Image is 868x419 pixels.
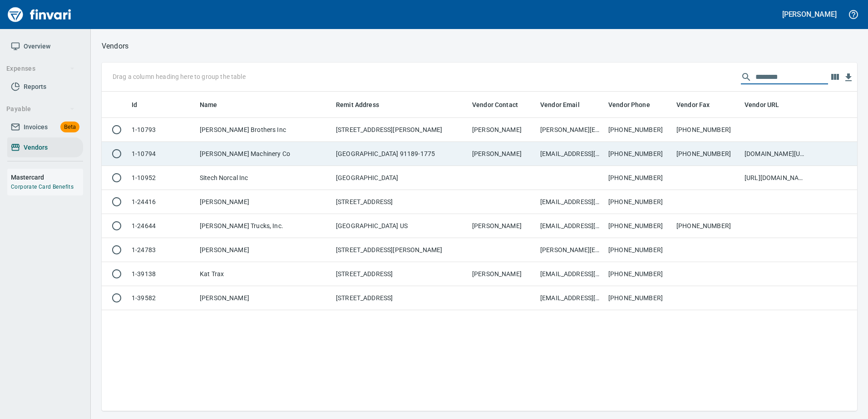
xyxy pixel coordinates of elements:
[196,142,332,166] td: [PERSON_NAME] Machinery Co
[60,122,79,132] span: Beta
[128,286,196,310] td: 1-39582
[196,238,332,262] td: [PERSON_NAME]
[332,190,469,214] td: [STREET_ADDRESS]
[336,99,379,110] span: Remit Address
[469,262,537,286] td: [PERSON_NAME]
[537,190,605,214] td: [EMAIL_ADDRESS][DOMAIN_NAME]
[605,142,673,166] td: [PHONE_NUMBER]
[540,99,592,110] span: Vendor Email
[673,118,741,142] td: [PHONE_NUMBER]
[196,118,332,142] td: [PERSON_NAME] Brothers Inc
[196,262,332,286] td: Kat Trax
[132,99,137,110] span: Id
[605,190,673,214] td: [PHONE_NUMBER]
[128,214,196,238] td: 1-24644
[6,103,75,115] span: Payable
[7,77,83,97] a: Reports
[676,99,722,110] span: Vendor Fax
[200,99,229,110] span: Name
[605,118,673,142] td: [PHONE_NUMBER]
[605,262,673,286] td: [PHONE_NUMBER]
[200,99,217,110] span: Name
[537,262,605,286] td: [EMAIL_ADDRESS][DOMAIN_NAME]
[741,166,809,190] td: [URL][DOMAIN_NAME]
[336,99,391,110] span: Remit Address
[113,72,246,81] p: Drag a column heading here to group the table
[128,238,196,262] td: 1-24783
[128,166,196,190] td: 1-10952
[605,166,673,190] td: [PHONE_NUMBER]
[102,41,128,52] nav: breadcrumb
[5,4,74,25] img: Finvari
[196,214,332,238] td: [PERSON_NAME] Trucks, Inc.
[673,142,741,166] td: [PHONE_NUMBER]
[7,117,83,137] a: InvoicesBeta
[741,142,809,166] td: [DOMAIN_NAME][URL]
[24,142,48,153] span: Vendors
[102,41,128,52] p: Vendors
[11,172,83,182] h6: Mastercard
[24,122,48,133] span: Invoices
[132,99,149,110] span: Id
[7,137,83,158] a: Vendors
[608,99,662,110] span: Vendor Phone
[842,71,855,84] button: Download Table
[745,99,791,110] span: Vendor URL
[6,63,75,74] span: Expenses
[472,99,530,110] span: Vendor Contact
[605,286,673,310] td: [PHONE_NUMBER]
[332,286,469,310] td: [STREET_ADDRESS]
[537,142,605,166] td: [EMAIL_ADDRESS][DOMAIN_NAME]
[196,190,332,214] td: [PERSON_NAME]
[828,70,842,84] button: Choose columns to display
[745,99,779,110] span: Vendor URL
[332,142,469,166] td: [GEOGRAPHIC_DATA] 91189-1775
[196,166,332,190] td: Sitech Norcal Inc
[7,36,83,57] a: Overview
[537,118,605,142] td: [PERSON_NAME][EMAIL_ADDRESS][DOMAIN_NAME]
[469,142,537,166] td: [PERSON_NAME]
[676,99,710,110] span: Vendor Fax
[24,81,46,93] span: Reports
[537,286,605,310] td: [EMAIL_ADDRESS][DOMAIN_NAME]
[332,214,469,238] td: [GEOGRAPHIC_DATA] US
[128,190,196,214] td: 1-24416
[332,166,469,190] td: [GEOGRAPHIC_DATA]
[537,214,605,238] td: [EMAIL_ADDRESS][DOMAIN_NAME]
[608,99,650,110] span: Vendor Phone
[196,286,332,310] td: [PERSON_NAME]
[3,60,79,77] button: Expenses
[11,184,74,190] a: Corporate Card Benefits
[128,262,196,286] td: 1-39138
[605,238,673,262] td: [PHONE_NUMBER]
[472,99,518,110] span: Vendor Contact
[540,99,580,110] span: Vendor Email
[605,214,673,238] td: [PHONE_NUMBER]
[128,118,196,142] td: 1-10793
[469,118,537,142] td: [PERSON_NAME]
[537,238,605,262] td: [PERSON_NAME][EMAIL_ADDRESS][PERSON_NAME][DOMAIN_NAME]
[673,214,741,238] td: [PHONE_NUMBER]
[780,7,839,21] button: [PERSON_NAME]
[332,238,469,262] td: [STREET_ADDRESS][PERSON_NAME]
[332,118,469,142] td: [STREET_ADDRESS][PERSON_NAME]
[24,41,50,52] span: Overview
[332,262,469,286] td: [STREET_ADDRESS]
[3,101,79,117] button: Payable
[469,214,537,238] td: [PERSON_NAME]
[128,142,196,166] td: 1-10794
[782,10,837,19] h5: [PERSON_NAME]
